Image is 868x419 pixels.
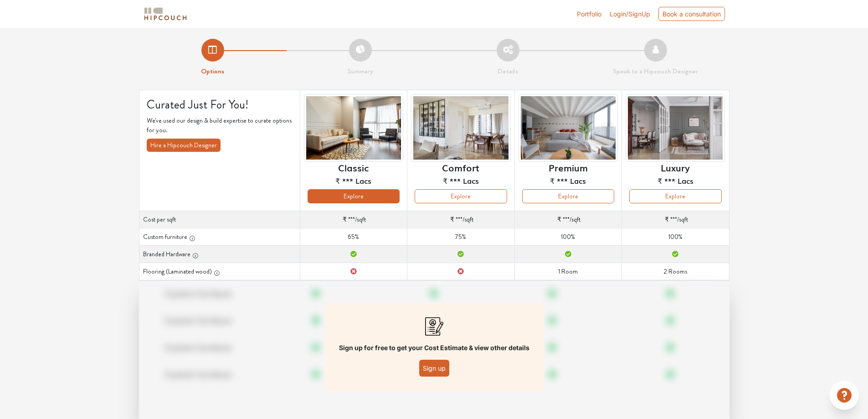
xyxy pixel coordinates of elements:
td: /sqft [514,211,621,228]
img: header-preview [411,94,510,162]
td: 1 Room [514,263,621,280]
strong: Summary [347,66,373,76]
h6: Luxury [661,162,690,173]
span: logo-horizontal.svg [143,4,188,24]
h6: Classic [338,162,369,173]
h4: Curated Just For You! [147,98,293,112]
a: Portfolio [577,9,601,19]
th: Flooring (Laminated wood) [139,263,300,280]
strong: Details [498,66,518,76]
td: 100% [514,228,621,246]
button: Explore [415,189,507,203]
td: 75% [407,228,514,246]
td: /sqft [407,211,514,228]
strong: Options [201,66,224,76]
img: header-preview [626,94,725,162]
td: 65% [300,228,407,246]
img: logo-horizontal.svg [143,6,188,22]
button: Explore [522,189,614,203]
button: Explore [629,189,721,203]
div: Book a consultation [658,7,725,21]
th: Branded Hardware [139,246,300,263]
th: Custom furniture [139,228,300,246]
h6: Comfort [442,162,479,173]
button: Explore [308,189,400,203]
th: Cost per sqft [139,211,300,228]
button: Sign up [419,360,449,377]
td: 100% [622,228,729,246]
h6: Premium [549,162,588,173]
p: We've used our design & build expertise to curate options for you. [147,116,293,135]
button: Hire a Hipcouch Designer [147,139,221,152]
img: header-preview [304,94,403,162]
td: /sqft [622,211,729,228]
td: 2 Rooms [622,263,729,280]
p: Sign up for free to get your Cost Estimate & view other details [339,343,529,352]
strong: Speak to a Hipcouch Designer [613,66,698,76]
td: /sqft [300,211,407,228]
img: header-preview [519,94,618,162]
span: Login/SignUp [610,10,650,18]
